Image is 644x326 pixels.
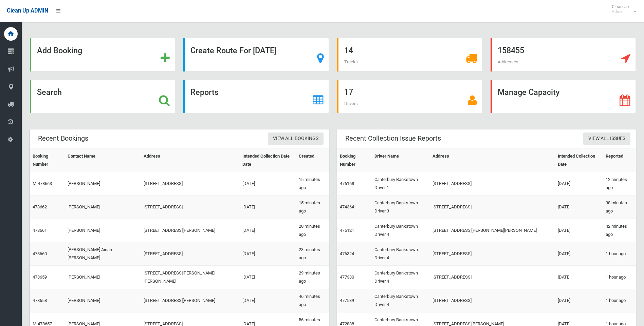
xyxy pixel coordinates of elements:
strong: Add Booking [37,46,82,55]
td: 20 minutes ago [296,219,329,242]
strong: Manage Capacity [498,87,559,97]
a: 478662 [33,204,47,209]
td: [PERSON_NAME] [65,172,141,196]
td: [DATE] [240,289,296,312]
td: Canterbury Bankstown Driver 4 [372,266,430,289]
strong: Search [37,87,62,97]
a: Manage Capacity [491,80,636,113]
td: [DATE] [555,172,603,196]
a: 478658 [33,298,47,303]
td: [STREET_ADDRESS] [430,242,555,266]
a: View All Issues [583,133,630,145]
a: 478660 [33,251,47,256]
td: [DATE] [240,219,296,242]
a: 476168 [340,181,354,186]
span: Addresses [498,59,518,64]
strong: 14 [344,46,353,55]
td: Canterbury Bankstown Driver 1 [372,172,430,196]
a: 474364 [340,204,354,209]
a: 478661 [33,228,47,233]
th: Address [141,149,240,172]
td: [STREET_ADDRESS] [430,289,555,312]
td: [STREET_ADDRESS] [430,172,555,196]
a: 477539 [340,298,354,303]
small: Admin [612,9,629,14]
td: [DATE] [555,196,603,219]
a: M-478663 [33,181,52,186]
td: [DATE] [555,242,603,266]
span: Clean Up ADMIN [7,7,48,14]
td: 42 minutes ago [603,219,636,242]
a: 158455 Addresses [491,38,636,72]
th: Intended Collection Date [555,149,603,172]
a: 477380 [340,274,354,280]
td: 15 minutes ago [296,172,329,196]
span: Drivers [344,101,358,106]
td: [STREET_ADDRESS][PERSON_NAME] [141,289,240,312]
td: [DATE] [555,266,603,289]
a: 17 Drivers [337,80,482,113]
td: [STREET_ADDRESS] [141,242,240,266]
th: Driver Name [372,149,430,172]
td: 1 hour ago [603,242,636,266]
td: 1 hour ago [603,289,636,312]
td: [DATE] [240,172,296,196]
header: Recent Collection Issue Reports [337,132,449,145]
th: Contact Name [65,149,141,172]
td: [PERSON_NAME] [65,219,141,242]
td: [STREET_ADDRESS] [141,196,240,219]
span: Trucks [344,59,358,64]
td: [STREET_ADDRESS] [430,196,555,219]
a: View All Bookings [268,133,324,145]
th: Created [296,149,329,172]
a: Search [30,80,175,113]
td: [PERSON_NAME] Ainah [PERSON_NAME] [65,242,141,266]
td: [PERSON_NAME] [65,289,141,312]
td: 29 minutes ago [296,266,329,289]
td: [PERSON_NAME] [65,196,141,219]
td: [STREET_ADDRESS][PERSON_NAME][PERSON_NAME] [141,266,240,289]
strong: Create Route For [DATE] [190,46,276,55]
th: Booking Number [337,149,372,172]
td: 1 hour ago [603,266,636,289]
td: [PERSON_NAME] [65,266,141,289]
td: Canterbury Bankstown Driver 4 [372,219,430,242]
th: Intended Collection Date Date [240,149,296,172]
th: Address [430,149,555,172]
td: [STREET_ADDRESS] [430,266,555,289]
td: [STREET_ADDRESS] [141,172,240,196]
td: 12 minutes ago [603,172,636,196]
td: [DATE] [555,289,603,312]
th: Reported [603,149,636,172]
td: 46 minutes ago [296,289,329,312]
td: Canterbury Bankstown Driver 4 [372,289,430,312]
td: 23 minutes ago [296,242,329,266]
th: Booking Number [30,149,65,172]
td: [DATE] [240,242,296,266]
td: [STREET_ADDRESS][PERSON_NAME][PERSON_NAME] [430,219,555,242]
a: Create Route For [DATE] [183,38,329,72]
a: 14 Trucks [337,38,482,72]
a: 476121 [340,228,354,233]
td: [DATE] [240,196,296,219]
td: Canterbury Bankstown Driver 3 [372,196,430,219]
strong: 158455 [498,46,524,55]
a: Add Booking [30,38,175,72]
td: 15 minutes ago [296,196,329,219]
span: Clean Up [608,4,636,14]
a: Reports [183,80,329,113]
a: 478659 [33,274,47,280]
strong: 17 [344,87,353,97]
td: Canterbury Bankstown Driver 4 [372,242,430,266]
td: [DATE] [555,219,603,242]
td: [STREET_ADDRESS][PERSON_NAME] [141,219,240,242]
strong: Reports [190,87,219,97]
td: 38 minutes ago [603,196,636,219]
a: 476324 [340,251,354,256]
header: Recent Bookings [30,132,96,145]
td: [DATE] [240,266,296,289]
